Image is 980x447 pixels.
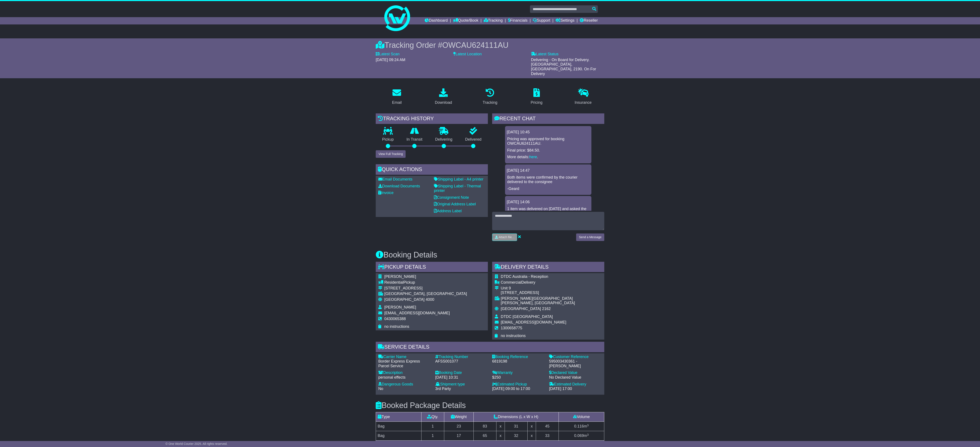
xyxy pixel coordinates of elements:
[444,422,473,431] td: 23
[473,412,559,422] td: Dimensions (L x W x H)
[501,326,522,330] span: 1300658775
[580,17,598,24] a: Reseller
[429,137,459,142] p: Delivering
[501,280,521,284] span: Commercial
[483,100,497,105] div: Tracking
[384,292,467,296] div: [GEOGRAPHIC_DATA], [GEOGRAPHIC_DATA]
[556,17,574,24] a: Settings
[376,422,421,431] td: Bag
[492,387,545,391] div: [DATE] 09:00 to 17:00
[376,342,604,353] div: Service Details
[384,286,467,291] div: [STREET_ADDRESS]
[531,58,596,76] span: Delivering - On Board for Delivery. [GEOGRAPHIC_DATA], [GEOGRAPHIC_DATA], 2190. On For Delivery
[501,290,602,295] div: [STREET_ADDRESS]
[501,320,566,324] span: [EMAIL_ADDRESS][DOMAIN_NAME]
[389,87,405,107] a: Email
[549,359,602,368] div: 595003430361 - [PERSON_NAME]
[435,375,488,380] div: [DATE] 10:31
[435,370,488,375] div: Booking Date
[529,155,537,159] a: here
[435,382,488,387] div: Shipment type
[575,100,592,105] div: Insurance
[384,324,409,329] span: no instructions
[376,412,421,422] td: Type
[434,195,469,200] a: Consignment Note
[434,177,483,181] a: Shipping Label - A4 printer
[501,296,602,306] div: [PERSON_NAME][GEOGRAPHIC_DATA][PERSON_NAME], [GEOGRAPHIC_DATA]
[421,412,444,422] td: Qty.
[501,286,602,291] div: Unit 9
[378,355,431,359] div: Carrier Name
[376,52,400,57] label: Latest Scan
[378,191,394,195] a: Invoice
[421,422,444,431] td: 1
[426,297,434,302] span: 4000
[507,168,590,173] div: [DATE] 14:47
[505,431,528,441] td: 32
[501,334,526,338] span: no instructions
[536,431,559,441] td: 33
[434,209,462,213] a: Address Label
[559,412,604,422] td: Volume
[496,422,505,431] td: x
[507,207,589,216] p: 1 item was delivered on [DATE] and asked the courier to advise the ETA for the last item
[501,274,548,279] span: DTDC Australia - Reception
[587,433,589,436] sup: 3
[378,184,420,188] a: Download Documents
[527,422,536,431] td: x
[432,87,455,107] a: Download
[507,175,589,184] p: Both items were confirmed by the courier delivered to the consignee
[501,315,553,319] span: DTDC [GEOGRAPHIC_DATA]
[378,370,431,375] div: Description
[473,422,496,431] td: 83
[444,412,473,422] td: Weight
[384,280,467,285] div: Pickup
[376,251,604,259] h3: Booking Details
[507,148,589,153] p: Final price: $84.50.
[384,297,424,302] span: [GEOGRAPHIC_DATA]
[434,202,476,206] a: Original Address Label
[549,355,602,359] div: Customer Reference
[444,431,473,441] td: 17
[527,431,536,441] td: x
[505,422,528,431] td: 31
[376,41,604,50] div: Tracking Order #
[473,431,496,441] td: 65
[492,370,545,375] div: Warranty
[507,200,590,205] div: [DATE] 14:06
[392,100,402,105] div: Email
[400,137,429,142] p: In Transit
[549,387,602,391] div: [DATE] 17:00
[574,424,584,428] span: 0.116
[376,150,406,158] button: View Full Tracking
[501,307,541,311] span: [GEOGRAPHIC_DATA]
[574,433,584,438] span: 0.069
[378,387,383,391] span: No
[378,177,412,181] a: Email Documents
[542,307,551,311] span: 2162
[507,155,589,160] p: More details: .
[376,262,488,273] div: Pickup Details
[492,262,604,273] div: Delivery Details
[421,431,444,441] td: 1
[376,431,421,441] td: Bag
[484,17,503,24] a: Tracking
[434,184,481,193] a: Shipping Label - Thermal printer
[531,52,559,57] label: Latest Status
[492,113,604,125] div: RECENT CHAT
[549,375,602,380] div: No Declared Value
[165,442,227,445] span: © One World Courier 2025. All rights reserved.
[435,387,451,391] span: 3rd Party
[378,382,431,387] div: Dangerous Goods
[384,305,416,309] span: [PERSON_NAME]
[528,87,545,107] a: Pricing
[536,422,559,431] td: 45
[559,422,604,431] td: m
[378,375,431,380] div: personal effects
[376,113,488,125] div: Tracking history
[501,280,602,285] div: Delivery
[587,424,589,427] sup: 3
[492,382,545,387] div: Estimated Pickup
[384,274,416,279] span: [PERSON_NAME]
[496,431,505,441] td: x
